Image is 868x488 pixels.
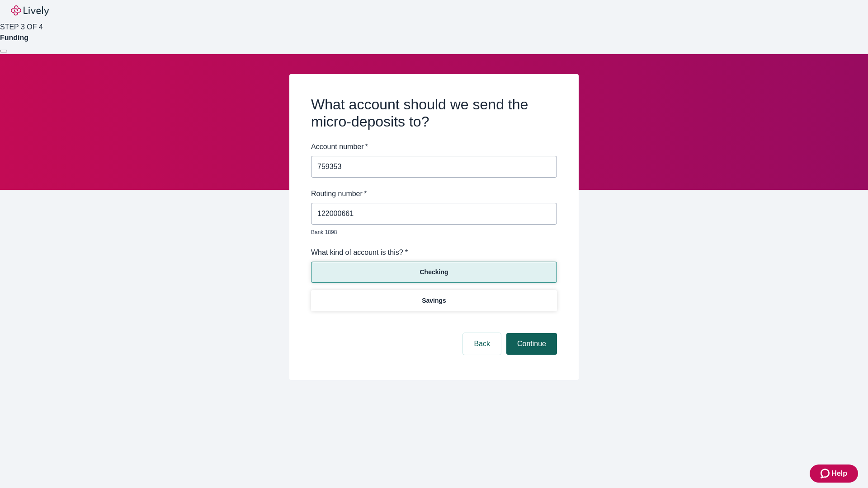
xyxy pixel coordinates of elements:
button: Zendesk support iconHelp [810,465,858,483]
p: Savings [422,296,446,305]
label: Account number [311,141,368,152]
svg: Zendesk support icon [821,468,831,479]
button: Checking [311,262,557,283]
button: Continue [506,333,557,355]
p: Checking [420,267,448,277]
p: Bank 1898 [311,228,551,236]
h2: What account should we send the micro-deposits to? [311,96,557,131]
label: Routing number [311,188,367,199]
img: Lively [11,5,49,16]
span: Help [831,468,847,479]
button: Savings [311,290,557,311]
button: Back [463,333,501,355]
label: What kind of account is this? * [311,247,408,258]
